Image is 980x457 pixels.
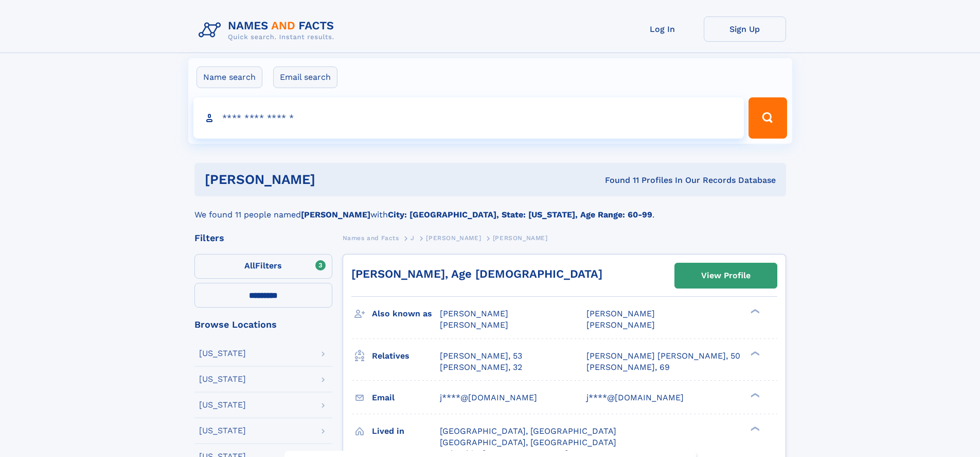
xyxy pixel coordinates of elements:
[748,308,760,315] div: ❯
[372,389,440,407] h3: Email
[440,350,522,362] a: [PERSON_NAME], 53
[411,234,415,242] span: J
[372,305,440,323] h3: Also known as
[194,16,343,44] img: Logo Names and Facts
[199,375,246,383] div: [US_STATE]
[426,234,481,242] span: [PERSON_NAME]
[372,347,440,365] h3: Relatives
[244,261,255,270] span: All
[704,16,786,42] a: Sign Up
[748,425,760,432] div: ❯
[199,401,246,409] div: [US_STATE]
[440,437,616,447] span: [GEOGRAPHIC_DATA], [GEOGRAPHIC_DATA]
[194,233,332,243] div: Filters
[460,175,776,186] div: Found 11 Profiles In Our Records Database
[621,16,704,42] a: Log In
[440,426,616,436] span: [GEOGRAPHIC_DATA], [GEOGRAPHIC_DATA]
[388,210,652,219] b: City: [GEOGRAPHIC_DATA], State: [US_STATE], Age Range: 60-99
[372,422,440,440] h3: Lived in
[199,349,246,358] div: [US_STATE]
[351,267,602,280] a: [PERSON_NAME], Age [DEMOGRAPHIC_DATA]
[301,210,370,219] b: [PERSON_NAME]
[748,350,760,357] div: ❯
[493,234,548,242] span: [PERSON_NAME]
[440,320,508,330] span: [PERSON_NAME]
[205,173,460,186] h1: [PERSON_NAME]
[586,309,655,318] span: [PERSON_NAME]
[194,196,786,221] div: We found 11 people named with .
[194,254,332,279] label: Filters
[440,309,508,318] span: [PERSON_NAME]
[199,427,246,435] div: [US_STATE]
[701,264,751,287] div: View Profile
[194,320,332,329] div: Browse Locations
[197,66,262,88] label: Name search
[749,97,787,139] button: Search Button
[675,263,777,288] a: View Profile
[411,231,415,244] a: J
[426,231,481,244] a: [PERSON_NAME]
[586,350,740,362] a: [PERSON_NAME] [PERSON_NAME], 50
[273,66,337,88] label: Email search
[586,362,670,373] a: [PERSON_NAME], 69
[748,392,760,398] div: ❯
[586,320,655,330] span: [PERSON_NAME]
[440,362,522,373] a: [PERSON_NAME], 32
[193,97,744,139] input: search input
[343,231,399,244] a: Names and Facts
